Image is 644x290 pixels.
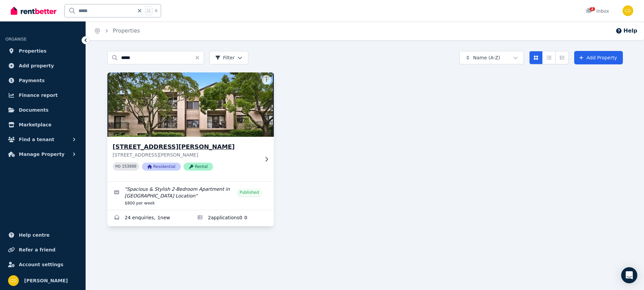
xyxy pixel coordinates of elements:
span: 2 [590,7,595,11]
a: Help centre [5,228,80,242]
button: Find a tenant [5,133,80,146]
a: Properties [113,27,140,34]
span: Refer a friend [19,246,55,254]
span: Marketplace [19,121,51,129]
button: Clear search [195,51,204,64]
button: Expanded list view [555,51,569,64]
span: Manage Property [19,150,64,158]
span: Filter [215,54,235,61]
img: Chris Dimitropoulos [8,275,19,286]
span: [PERSON_NAME] [24,277,68,285]
span: Payments [19,76,45,84]
a: Add property [5,59,80,72]
small: PID [115,165,121,168]
button: Filter [209,51,249,64]
a: Payments [5,74,80,87]
span: Find a tenant [19,135,54,143]
code: 153860 [122,164,136,169]
span: Account settings [19,260,63,269]
a: Applications for 3/43 Ewart Street, Marrickville [191,210,274,226]
span: Name (A-Z) [473,54,500,61]
span: Help centre [19,231,50,239]
a: 3/43 Ewart Street, Marrickville[STREET_ADDRESS][PERSON_NAME][STREET_ADDRESS][PERSON_NAME]PID 1538... [107,72,274,181]
button: Manage Property [5,148,80,161]
span: Residential [142,163,181,171]
span: k [155,8,157,13]
h3: [STREET_ADDRESS][PERSON_NAME] [113,142,259,152]
span: Finance report [19,91,58,99]
a: Account settings [5,258,80,271]
div: Inbox [586,8,609,14]
p: [STREET_ADDRESS][PERSON_NAME] [113,152,259,158]
img: 3/43 Ewart Street, Marrickville [103,71,278,138]
a: Properties [5,44,80,58]
div: Open Intercom Messenger [621,267,637,283]
button: Name (A-Z) [459,51,524,64]
button: Card view [529,51,543,64]
span: ORGANISE [5,37,27,42]
div: View options [529,51,569,64]
a: Refer a friend [5,243,80,256]
img: RentBetter [11,6,56,16]
a: Documents [5,103,80,117]
a: Edit listing: Spacious & Stylish 2-Bedroom Apartment in Prime Marrickville Location [107,182,274,210]
button: Compact list view [542,51,556,64]
span: Properties [19,47,47,55]
a: Finance report [5,89,80,102]
button: More options [262,75,271,84]
nav: Breadcrumb [86,21,148,40]
img: Chris Dimitropoulos [623,5,633,16]
span: Rental [184,163,213,171]
span: Documents [19,106,49,114]
span: Add property [19,62,54,70]
button: Help [615,27,637,35]
a: Enquiries for 3/43 Ewart Street, Marrickville [107,210,191,226]
a: Add Property [574,51,623,64]
a: Marketplace [5,118,80,131]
